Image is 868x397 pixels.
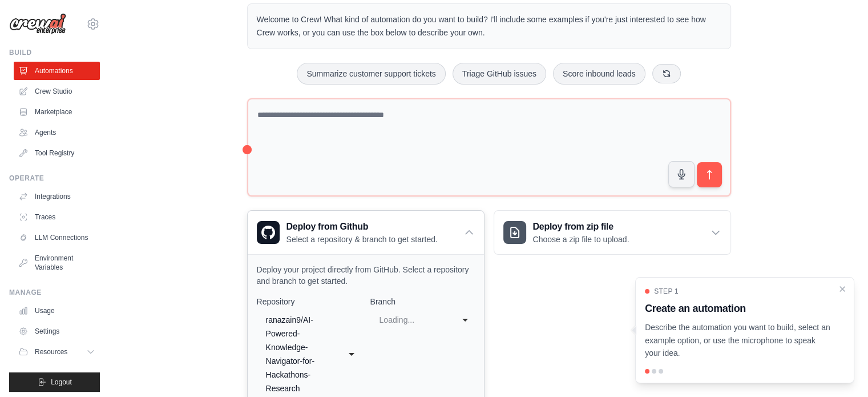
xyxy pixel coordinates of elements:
label: Repository [257,296,361,307]
a: Environment Variables [14,249,100,276]
span: Resources [35,347,67,356]
div: Manage [9,288,100,297]
h3: Deploy from zip file [533,220,629,234]
div: ranazain9/AI-Powered-Knowledge-Navigator-for-Hackathons-Research [266,313,329,395]
p: Describe the automation you want to build, select an example option, or use the microphone to spe... [645,321,831,360]
p: Choose a zip file to upload. [533,234,629,245]
a: Marketplace [14,103,100,121]
p: Welcome to Crew! What kind of automation do you want to build? I'll include some examples if you'... [257,13,721,39]
a: Settings [14,322,100,340]
span: Logout [51,378,72,387]
a: Usage [14,302,100,320]
img: Logo [9,13,66,35]
span: Step 1 [654,287,679,296]
div: Loading... [380,313,443,327]
a: LLM Connections [14,228,100,247]
a: Crew Studio [14,82,100,101]
iframe: Chat Widget [811,342,868,397]
button: Triage GitHub issues [453,63,546,85]
button: Logout [9,372,100,392]
label: Branch [370,296,475,307]
button: Summarize customer support tickets [297,63,445,85]
a: Integrations [14,187,100,206]
p: Select a repository & branch to get started. [286,234,438,245]
a: Tool Registry [14,144,100,162]
div: Operate [9,174,100,183]
a: Agents [14,123,100,142]
button: Close walkthrough [838,284,847,294]
a: Traces [14,208,100,226]
button: Resources [14,343,100,361]
a: Automations [14,62,100,80]
h3: Deploy from Github [286,220,438,234]
div: Build [9,48,100,57]
p: Deploy your project directly from GitHub. Select a repository and branch to get started. [257,264,475,287]
button: Score inbound leads [553,63,645,85]
h3: Create an automation [645,300,831,316]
